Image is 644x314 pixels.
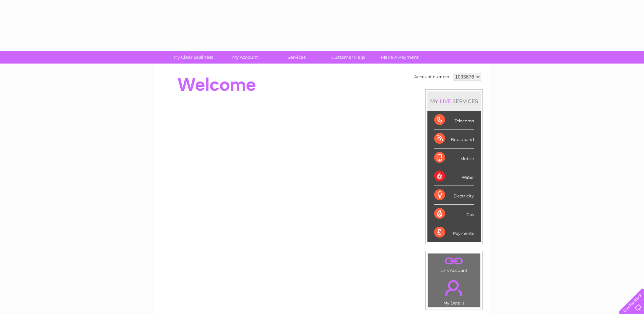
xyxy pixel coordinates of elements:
[434,111,474,129] div: Telecoms
[430,255,478,267] a: .
[434,223,474,242] div: Payments
[434,186,474,205] div: Electricity
[269,51,325,64] a: Services
[427,91,481,111] div: MY SERVICES
[217,51,273,64] a: My Account
[434,129,474,148] div: Broadband
[320,51,376,64] a: Customer Help
[434,149,474,167] div: Mobile
[428,253,480,275] td: Link Account
[434,167,474,186] div: Water
[438,98,453,104] div: LIVE
[412,71,451,83] td: Account number
[165,51,221,64] a: My Clear Business
[428,274,480,308] td: My Details
[372,51,428,64] a: Make A Payment
[430,276,478,300] a: .
[434,205,474,223] div: Gas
